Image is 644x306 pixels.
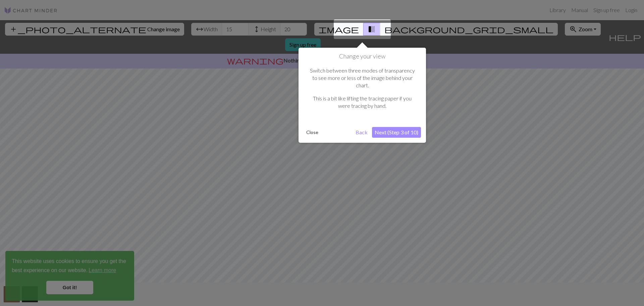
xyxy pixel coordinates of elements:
button: Next (Step 3 of 10) [372,127,421,138]
p: This is a bit like lifting the tracing paper if you were tracing by hand. [307,95,418,110]
button: Back [353,127,370,138]
button: Close [304,127,321,137]
h1: Change your view [304,53,421,60]
p: Switch between three modes of transparency to see more or less of the image behind your chart. [307,67,418,89]
div: Change your view [299,48,426,143]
